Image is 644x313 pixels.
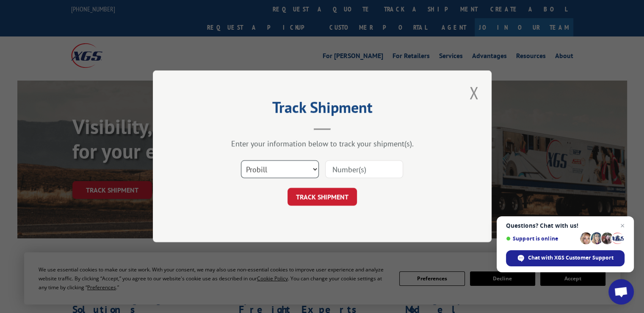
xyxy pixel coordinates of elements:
[506,250,625,266] span: Chat with XGS Customer Support
[608,279,634,305] a: Open chat
[467,81,481,104] button: Close modal
[287,188,357,206] button: TRACK SHIPMENT
[506,235,577,242] span: Support is online
[506,222,625,229] span: Questions? Chat with us!
[528,254,614,262] span: Chat with XGS Customer Support
[195,139,449,149] div: Enter your information below to track your shipment(s).
[325,161,403,179] input: Number(s)
[195,101,449,117] h2: Track Shipment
